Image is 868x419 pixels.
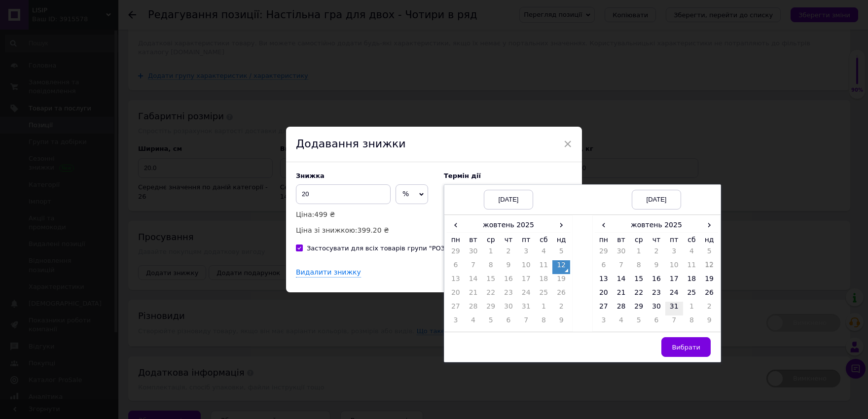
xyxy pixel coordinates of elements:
th: чт [648,233,665,247]
span: × [563,136,572,152]
th: нд [700,233,718,247]
td: 24 [517,288,535,302]
td: 8 [535,315,553,329]
td: 15 [630,274,648,288]
td: 29 [630,302,648,315]
td: 4 [683,246,701,260]
span: 499 ₴ [314,210,335,218]
span: › [700,218,718,232]
p: Ціна: [296,209,434,220]
div: Видалити знижку [296,268,361,278]
th: чт [500,233,517,247]
td: 1 [482,246,500,260]
td: 12 [552,260,570,274]
td: 17 [665,274,683,288]
td: 16 [648,274,665,288]
td: 8 [630,260,648,274]
td: 21 [465,288,482,302]
td: 19 [700,274,718,288]
td: 5 [630,315,648,329]
td: 29 [595,246,613,260]
td: 14 [465,274,482,288]
th: сб [683,233,701,247]
td: 11 [683,260,701,274]
th: пт [665,233,683,247]
td: 31 [665,302,683,315]
td: 5 [700,246,718,260]
td: 7 [613,260,630,274]
td: 20 [595,288,613,302]
td: 30 [613,246,630,260]
span: Знижка [296,172,325,179]
span: ‹ [595,218,613,232]
td: 30 [465,246,482,260]
td: 6 [595,260,613,274]
td: 7 [517,315,535,329]
th: пн [447,233,465,247]
td: 3 [665,246,683,260]
td: 29 [447,246,465,260]
td: 8 [683,315,701,329]
td: 26 [552,288,570,302]
span: ‹ [447,218,465,232]
td: 2 [552,302,570,315]
td: 10 [665,260,683,274]
span: Додавання знижки [296,138,406,150]
td: 13 [595,274,613,288]
th: пт [517,233,535,247]
td: 1 [683,302,701,315]
th: сб [535,233,553,247]
th: вт [613,233,630,247]
th: вт [465,233,482,247]
td: 28 [613,302,630,315]
p: Настільна гра "Чотири в ряд для двох" сподобається дітям віком від 6 років. Це настільна версія п... [10,10,261,40]
td: 4 [465,315,482,329]
p: Весела гра захопить як дітей, так і дорослих, гарантуючи сміх та позитивні емоції. Діти зможуть р... [10,47,261,77]
td: 9 [500,260,517,274]
td: 6 [500,315,517,329]
td: 2 [700,302,718,315]
td: 24 [665,288,683,302]
label: Термін дії [444,172,572,179]
td: 5 [482,315,500,329]
td: 29 [482,302,500,315]
td: 19 [552,274,570,288]
td: 3 [595,315,613,329]
td: 4 [613,315,630,329]
button: Вибрати [661,337,711,357]
td: 3 [447,315,465,329]
span: 399.20 ₴ [358,226,389,234]
th: ср [630,233,648,247]
td: 8 [482,260,500,274]
td: 3 [517,246,535,260]
td: 2 [648,246,665,260]
td: 9 [700,315,718,329]
td: 31 [517,302,535,315]
td: 2 [500,246,517,260]
td: 16 [500,274,517,288]
td: 1 [535,302,553,315]
div: [DATE] [484,190,533,209]
span: › [552,218,570,232]
div: [DATE] [632,190,681,209]
td: 27 [595,302,613,315]
td: 28 [465,302,482,315]
td: 22 [630,288,648,302]
th: пн [595,233,613,247]
td: 23 [500,288,517,302]
th: жовтень 2025 [465,218,553,233]
td: 13 [447,274,465,288]
td: 15 [482,274,500,288]
td: 4 [535,246,553,260]
td: 18 [683,274,701,288]
p: Правила гри прості. Кожен із двох гравців вибирає колір фішок. По черзі вони кидають жетони у отв... [10,84,261,125]
td: 7 [465,260,482,274]
body: Редактор, 04B2394B-D8F6-4830-AAE4-CFFA8BACDCD6 [10,10,261,169]
span: % [402,190,409,198]
td: 30 [500,302,517,315]
td: 18 [535,274,553,288]
td: 25 [683,288,701,302]
td: 22 [482,288,500,302]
